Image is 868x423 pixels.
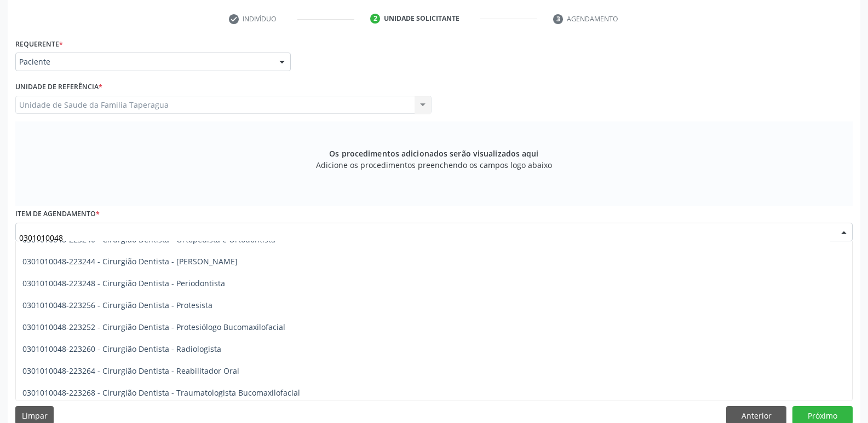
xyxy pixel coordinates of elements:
span: 0301010048-223256 - Cirurgião Dentista - Protesista [22,300,212,310]
span: 0301010048-223252 - Cirurgião Dentista - Protesiólogo Bucomaxilofacial [22,322,285,332]
div: 2 [370,14,380,24]
span: 0301010048-223248 - Cirurgião Dentista - Periodontista [22,278,225,288]
div: Unidade solicitante [384,14,459,24]
span: 0301010048-223268 - Cirurgião Dentista - Traumatologista Bucomaxilofacial [22,387,300,398]
label: Requerente [15,36,63,53]
input: Buscar por procedimento [19,227,830,248]
span: Os procedimentos adicionados serão visualizados aqui [329,148,538,159]
span: Adicione os procedimentos preenchendo os campos logo abaixo [316,159,552,171]
label: Item de agendamento [15,206,100,223]
span: Paciente [19,56,268,67]
span: 0301010048-223260 - Cirurgião Dentista - Radiologista [22,344,221,354]
span: 0301010048-223244 - Cirurgião Dentista - [PERSON_NAME] [22,256,238,266]
span: 0301010048-223264 - Cirurgião Dentista - Reabilitador Oral [22,366,239,376]
label: Unidade de referência [15,79,102,96]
